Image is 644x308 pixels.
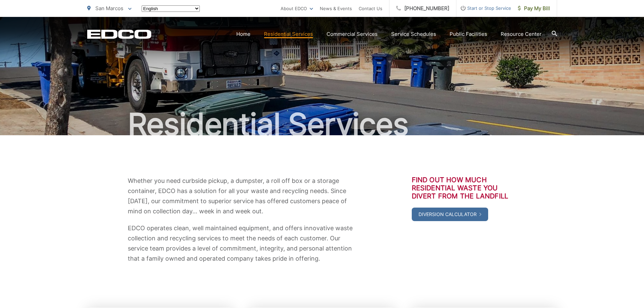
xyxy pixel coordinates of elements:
p: Whether you need curbside pickup, a dumpster, a roll off box or a storage container, EDCO has a s... [128,176,354,216]
a: Commercial Services [327,30,378,38]
span: San Marcos [95,5,123,11]
h1: Residential Services [87,108,557,141]
a: About EDCO [281,4,313,13]
a: Diversion Calculator [412,208,488,221]
a: EDCD logo. Return to the homepage. [87,29,151,39]
a: Residential Services [264,30,313,38]
a: News & Events [320,4,352,13]
a: Contact Us [359,4,382,13]
h3: Find out how much residential waste you divert from the landfill [412,176,517,200]
a: Public Facilities [450,30,487,38]
select: Select a language [142,5,200,12]
a: Home [236,30,251,38]
a: Service Schedules [391,30,436,38]
span: Pay My Bill [518,4,550,13]
p: EDCO operates clean, well maintained equipment, and offers innovative waste collection and recycl... [128,223,354,264]
a: Resource Center [501,30,542,38]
